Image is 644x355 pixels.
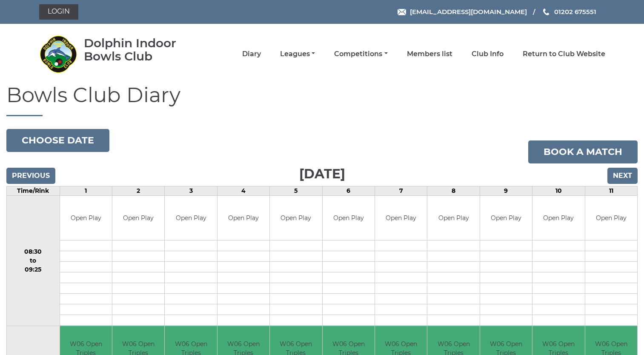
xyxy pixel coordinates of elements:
a: Diary [242,49,261,59]
a: Login [39,4,78,20]
td: 6 [322,186,375,195]
button: Choose date [6,129,109,152]
td: Open Play [480,196,532,240]
td: 11 [585,186,638,195]
td: Open Play [112,196,164,240]
a: Competitions [334,49,387,59]
td: Open Play [270,196,322,240]
a: Book a match [528,140,638,163]
td: Open Play [60,196,112,240]
td: Open Play [375,196,427,240]
span: 01202 675551 [554,8,596,16]
a: Club Info [472,49,504,59]
input: Next [607,168,638,184]
a: Phone us 01202 675551 [542,7,596,17]
td: 8 [427,186,480,195]
td: 2 [112,186,164,195]
img: Email [398,9,406,15]
td: 9 [480,186,532,195]
span: [EMAIL_ADDRESS][DOMAIN_NAME] [410,8,527,16]
img: Dolphin Indoor Bowls Club [39,35,77,73]
td: 08:30 to 09:25 [7,195,60,326]
td: 10 [532,186,585,195]
td: Open Play [165,196,217,240]
input: Previous [6,168,55,184]
td: 5 [270,186,322,195]
a: Members list [407,49,452,59]
img: Phone us [543,9,549,15]
td: 4 [217,186,269,195]
td: Open Play [532,196,584,240]
td: Open Play [427,196,479,240]
h1: Bowls Club Diary [6,84,638,116]
td: 1 [60,186,112,195]
div: Dolphin Indoor Bowls Club [84,37,201,63]
a: Leagues [280,49,315,59]
td: 3 [165,186,217,195]
td: Open Play [323,196,375,240]
a: Email [EMAIL_ADDRESS][DOMAIN_NAME] [398,7,527,17]
td: Open Play [218,196,269,240]
td: 7 [375,186,427,195]
a: Return to Club Website [523,49,605,59]
td: Open Play [585,196,638,240]
td: Time/Rink [7,186,60,195]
